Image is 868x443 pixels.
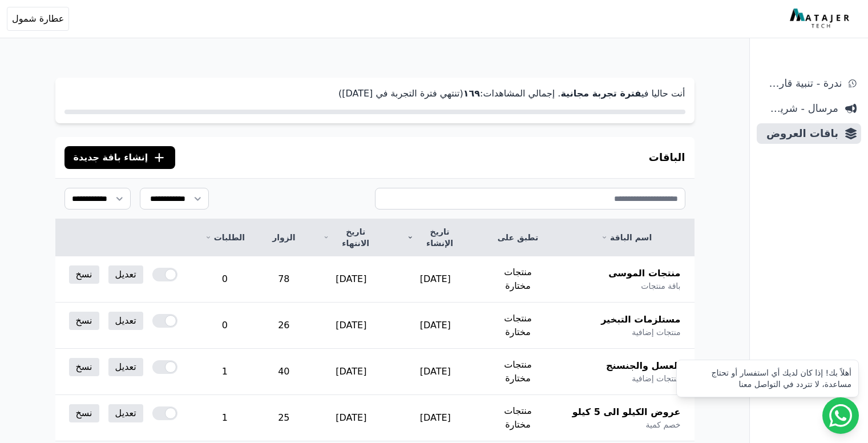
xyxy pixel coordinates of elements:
[684,367,851,390] div: أهلاً بك! إذا كان لديك أي استفسار أو تحتاج مساعدة، لا تتردد في التواصل معنا
[259,349,309,395] td: 40
[309,395,394,441] td: [DATE]
[477,349,559,395] td: منتجات مختارة
[108,404,143,422] a: تعديل
[69,265,99,284] a: نسخ
[191,395,259,441] td: 1
[191,256,259,303] td: 0
[560,88,641,99] strong: فترة تجربة مجانية
[601,313,680,327] span: مستلزمات التبخير
[632,327,680,338] span: منتجات إضافية
[69,404,99,422] a: نسخ
[477,303,559,349] td: منتجات مختارة
[69,358,99,376] a: نسخ
[632,373,680,384] span: منتجات إضافية
[645,419,680,430] span: خصم كمية
[108,265,143,284] a: تعديل
[7,7,69,31] button: عطارة شمول
[393,349,477,395] td: [DATE]
[649,150,685,166] h3: الباقات
[323,226,380,249] a: تاريخ الانتهاء
[309,256,394,303] td: [DATE]
[12,12,64,26] span: عطارة شمول
[64,146,176,169] button: إنشاء باقة جديدة
[393,256,477,303] td: [DATE]
[641,280,680,292] span: باقة منتجات
[259,395,309,441] td: 25
[259,219,309,256] th: الزوار
[64,87,685,100] p: أنت حاليا في . إجمالي المشاهدات: (تنتهي فترة التجربة في [DATE])
[191,303,259,349] td: 0
[572,232,681,243] a: اسم الباقة
[108,312,143,330] a: تعديل
[191,349,259,395] td: 1
[309,303,394,349] td: [DATE]
[761,100,838,116] span: مرسال - شريط دعاية
[790,9,852,29] img: MatajerTech Logo
[608,267,680,280] span: منتجات الموسى
[393,303,477,349] td: [DATE]
[393,395,477,441] td: [DATE]
[407,226,463,249] a: تاريخ الإنشاء
[606,359,681,373] span: العسل والجنسنج
[309,349,394,395] td: [DATE]
[477,219,559,256] th: تطبق على
[477,256,559,303] td: منتجات مختارة
[463,88,480,99] strong: ١٦٩
[761,75,842,91] span: ندرة - تنبية قارب علي النفاذ
[69,312,99,330] a: نسخ
[259,303,309,349] td: 26
[572,405,681,419] span: عروض الكيلو الى 5 كيلو
[761,126,838,142] span: باقات العروض
[477,395,559,441] td: منتجات مختارة
[205,232,245,243] a: الطلبات
[259,256,309,303] td: 78
[74,151,148,164] span: إنشاء باقة جديدة
[108,358,143,376] a: تعديل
